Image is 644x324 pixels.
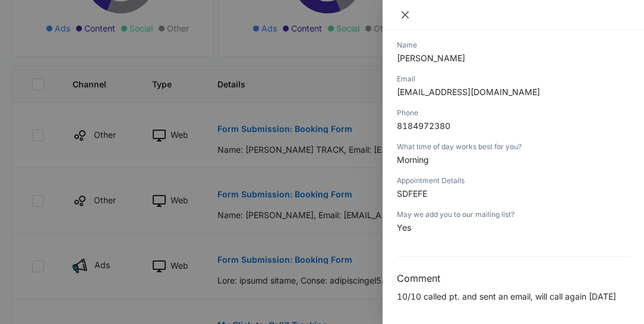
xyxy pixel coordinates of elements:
div: Email [397,74,630,84]
div: What time of day works best for you? [397,141,630,152]
div: Appointment Details [397,175,630,186]
div: Name [397,40,630,51]
button: Close [397,10,413,20]
span: close [400,10,410,20]
span: SDFEFE [397,188,427,199]
span: Morning [397,155,429,165]
span: 8184972380 [397,121,450,131]
span: [PERSON_NAME] [397,53,465,63]
div: May we add you to our mailing list? [397,209,630,220]
span: Yes [397,222,411,232]
div: Phone [397,108,630,118]
h3: Comment [397,271,630,285]
p: 10/10 called pt. and sent an email, will call again [DATE] [397,290,630,303]
span: [EMAIL_ADDRESS][DOMAIN_NAME] [397,87,540,97]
